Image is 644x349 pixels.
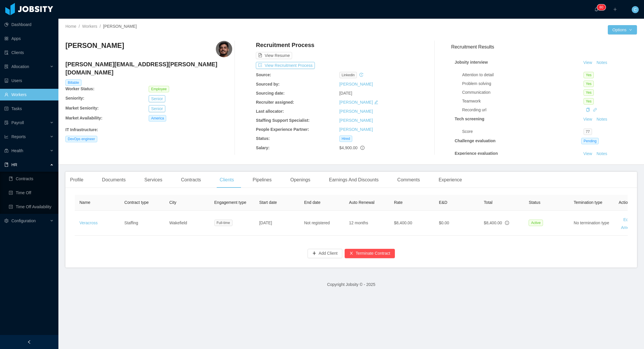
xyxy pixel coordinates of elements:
i: icon: copy [586,108,590,112]
b: Sourced by: [256,82,280,86]
a: [PERSON_NAME] [339,127,373,132]
strong: Experience evaluation [455,151,498,156]
a: View [581,60,594,65]
span: Temination type [574,200,602,205]
h4: [PERSON_NAME][EMAIL_ADDRESS][PERSON_NAME][DOMAIN_NAME] [65,60,232,77]
div: Attention to detail [462,72,584,78]
span: $4,900.00 [339,145,357,150]
b: Status: [256,136,270,141]
b: Recruiter assigned: [256,100,294,105]
button: Notes [594,116,610,123]
span: C [634,6,637,13]
i: icon: setting [4,219,8,223]
span: Employee [149,86,169,92]
a: icon: bookContracts [9,173,54,185]
span: Payroll [11,120,24,125]
a: Veracross [79,220,98,225]
a: [PERSON_NAME] [339,118,373,123]
a: icon: exportView Recruitment Process [256,63,315,68]
h3: Recruitment Results [451,43,637,51]
a: icon: link [593,107,597,112]
span: Active [529,220,543,226]
div: Documents [97,172,130,188]
span: Yes [584,89,594,96]
a: Home [65,24,76,29]
a: icon: appstoreApps [4,33,54,44]
span: Staffing [124,220,138,225]
button: Notes [594,59,610,66]
span: Not registered [304,220,330,225]
button: Senior [149,105,165,112]
a: icon: auditClients [4,47,54,58]
div: Comments [393,172,424,188]
a: [PERSON_NAME] [339,82,373,86]
i: icon: link [593,108,597,112]
strong: Jobsity interview [455,60,488,65]
footer: Copyright Jobsity © - 2025 [58,275,644,295]
a: icon: profileTasks [4,103,54,114]
td: Wakefield [165,211,210,236]
button: icon: closeTerminate Contract [345,249,395,258]
span: info-circle [360,146,364,150]
span: End date [304,200,320,205]
span: Allocation [11,64,29,69]
div: Problem solving [462,81,584,87]
button: Optionsicon: down [608,25,637,34]
span: Yes [584,81,594,87]
div: Profile [65,172,88,188]
div: Pipelines [248,172,276,188]
p: 0 [601,4,603,10]
a: View [581,151,594,156]
span: / [100,24,101,29]
a: icon: profileTime Off [9,187,54,199]
span: Yes [584,98,594,105]
span: City [169,200,176,205]
div: Services [140,172,167,188]
b: People Experience Partner: [256,127,309,132]
div: Openings [286,172,315,188]
i: icon: solution [4,65,8,69]
div: Score [462,129,584,135]
span: Hired [339,136,353,142]
div: Communication [462,89,584,96]
span: [DATE] [259,220,272,225]
span: Engagement type [214,200,247,205]
b: Worker Status: [65,86,94,91]
b: Seniority: [65,96,84,100]
i: icon: history [359,73,363,77]
span: Full-time [214,220,232,226]
div: Recording url [462,107,584,113]
img: b3b9a0bc-3b59-461b-bf8d-ef9053c43417_68a4fac89b3c0-400w.png [216,41,232,57]
div: Experience [434,172,467,188]
strong: Tech screening [455,117,485,121]
b: IT Infrastructure : [65,127,98,132]
h3: [PERSON_NAME] [65,41,124,50]
span: Start date [259,200,277,205]
b: Source: [256,72,271,77]
span: Health [11,148,23,153]
span: Total [484,200,493,205]
b: Market Availability: [65,116,103,120]
span: [DATE] [339,91,352,96]
span: DevOps engineer [65,136,97,142]
span: HR [11,162,17,167]
a: icon: pie-chartDashboard [4,19,54,30]
span: $8,400.00 [484,220,502,225]
span: Yes [584,72,594,78]
strong: Challenge evaluation [455,138,496,143]
b: Salary: [256,145,270,150]
td: No termination type [569,211,614,236]
span: America [149,115,166,121]
span: Billable [65,79,81,86]
span: E&D [439,200,447,205]
button: icon: file-textView Resume [256,52,292,59]
button: Senior [149,95,165,102]
a: icon: robotUsers [4,75,54,86]
b: Staffing Support Specialist: [256,118,310,123]
button: Edit [619,215,635,225]
i: icon: medicine-box [4,149,8,153]
a: Edit [623,217,630,222]
a: View [581,117,594,121]
a: icon: userWorkers [4,89,54,100]
div: Copy [586,107,590,113]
